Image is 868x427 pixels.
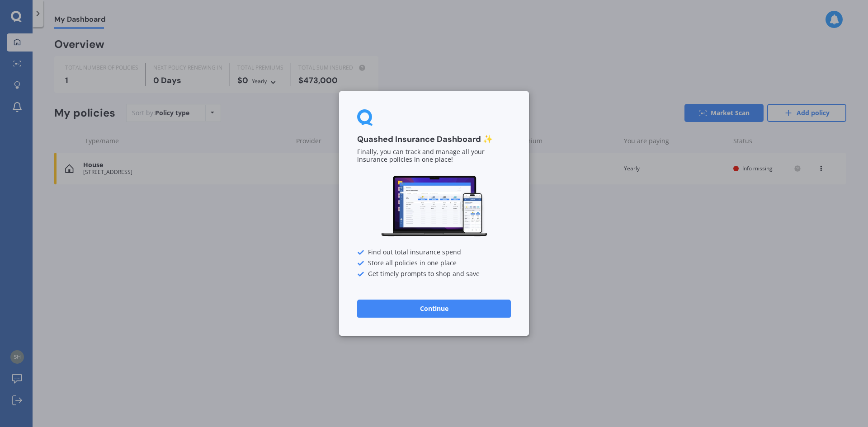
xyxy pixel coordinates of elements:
[357,249,511,256] div: Find out total insurance spend
[357,260,511,267] div: Store all policies in one place
[357,300,511,318] button: Continue
[357,134,511,145] h3: Quashed Insurance Dashboard ✨
[357,271,511,278] div: Get timely prompts to shop and save
[380,174,488,238] img: Dashboard
[357,149,511,164] p: Finally, you can track and manage all your insurance policies in one place!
